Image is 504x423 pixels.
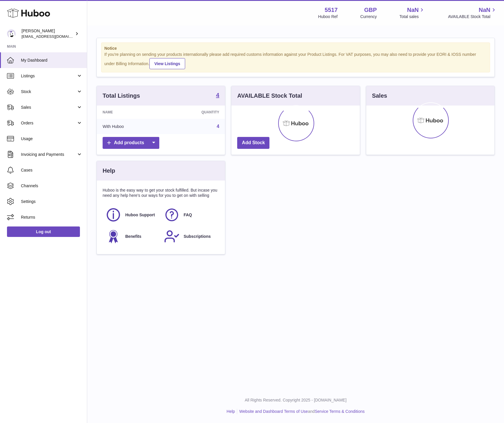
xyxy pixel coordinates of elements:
a: Service Terms & Conditions [315,409,365,414]
a: 4 [217,124,219,129]
a: Add products [103,137,159,149]
span: NaN [479,6,490,14]
h3: Sales [372,92,387,100]
a: 4 [216,92,219,99]
span: Channels [21,183,83,189]
strong: Notice [104,46,487,51]
span: Settings [21,199,83,204]
h3: AVAILABLE Stock Total [237,92,302,100]
a: Benefits [106,229,158,244]
span: Sales [21,105,76,110]
td: With Huboo [97,119,165,134]
img: alessiavanzwolle@hotmail.com [7,29,16,38]
span: Huboo Support [125,212,155,218]
a: Log out [7,226,80,237]
span: Orders [21,120,76,126]
span: Listings [21,73,76,79]
th: Quantity [165,106,225,119]
li: and [237,409,364,414]
span: Returns [21,215,83,220]
h3: Total Listings [103,92,140,100]
span: Subscriptions [184,234,211,239]
strong: GBP [364,6,377,14]
a: NaN Total sales [399,6,425,19]
a: Subscriptions [164,229,217,244]
span: My Dashboard [21,58,83,63]
h3: Help [103,167,115,175]
a: Huboo Support [106,207,158,223]
span: Usage [21,136,83,142]
span: FAQ [184,212,192,218]
div: Currency [360,14,377,19]
span: Cases [21,167,83,173]
span: Stock [21,89,76,94]
a: Add Stock [237,137,269,149]
span: Benefits [125,234,141,239]
span: Total sales [399,14,425,19]
a: FAQ [164,207,217,223]
span: Invoicing and Payments [21,152,76,157]
a: Website and Dashboard Terms of Use [239,409,308,414]
div: Huboo Ref [318,14,338,19]
span: AVAILABLE Stock Total [448,14,497,19]
a: Help [227,409,235,414]
a: NaN AVAILABLE Stock Total [448,6,497,19]
div: [PERSON_NAME] [22,28,74,39]
span: NaN [407,6,419,14]
strong: 5517 [325,6,338,14]
p: All Rights Reserved. Copyright 2025 - [DOMAIN_NAME] [92,397,499,403]
div: If you're planning on sending your products internationally please add required customs informati... [104,52,487,69]
a: View Listings [149,58,185,69]
span: [EMAIL_ADDRESS][DOMAIN_NAME] [22,34,85,39]
th: Name [97,106,165,119]
strong: 4 [216,92,219,98]
p: Huboo is the easy way to get your stock fulfilled. But incase you need any help here's our ways f... [103,188,219,199]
